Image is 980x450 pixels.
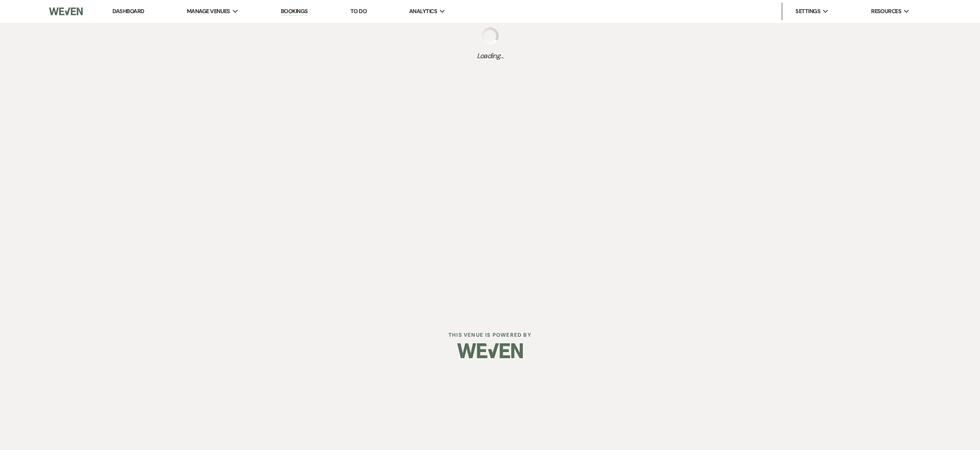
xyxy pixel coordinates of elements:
span: Manage Venues [187,7,230,16]
a: Dashboard [112,7,144,15]
span: Loading... [477,51,504,61]
a: To Do [350,7,367,15]
span: Analytics [409,7,437,16]
img: Weven Logo [457,335,523,366]
span: Settings [795,7,820,16]
span: Resources [871,7,901,16]
img: loading spinner [481,27,499,45]
a: Bookings [281,7,308,16]
img: Weven Logo [49,2,83,21]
